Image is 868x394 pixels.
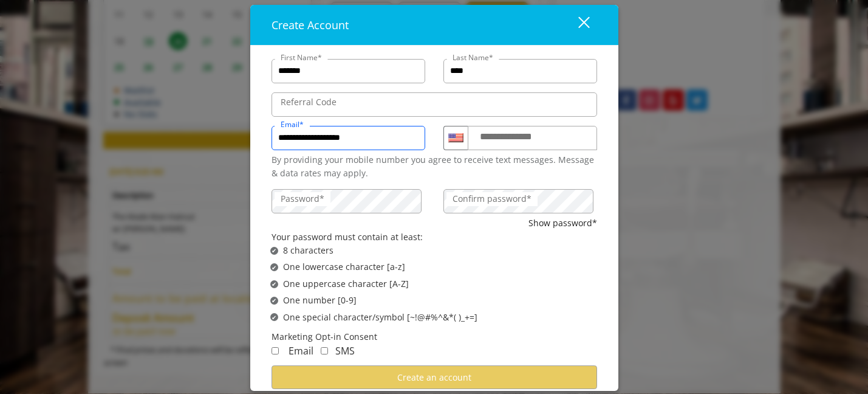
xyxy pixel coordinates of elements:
span: ✔ [272,313,276,322]
input: Receive Marketing Email [272,347,279,354]
label: Confirm password* [446,192,538,206]
input: FirstName [272,58,425,83]
input: ReferralCode [272,92,597,116]
input: Password [272,189,422,213]
div: Your password must contain at least: [272,230,597,244]
label: First Name* [275,51,328,63]
input: ConfirmPassword [443,189,593,213]
div: By providing your mobile number you agree to receive text messages. Message & data rates may apply. [272,153,597,180]
span: 8 characters [283,244,333,257]
button: Show password* [528,216,597,230]
span: One number [0-9] [283,294,357,307]
span: One uppercase character [A-Z] [283,277,409,291]
input: Email [272,125,425,150]
div: Country [443,125,468,150]
span: Create an account [397,371,471,382]
button: Create an account [272,365,597,389]
label: Last Name* [446,51,499,63]
label: Password* [275,192,330,206]
div: close dialog [564,16,589,34]
label: Referral Code [275,95,343,108]
input: Receive Marketing SMS [321,347,328,354]
div: Marketing Opt-in Consent [272,330,597,344]
span: One lowercase character [a-z] [283,260,405,274]
span: Email [289,344,313,358]
button: close dialog [556,12,597,37]
span: SMS [335,344,355,358]
span: ✔ [272,246,276,255]
span: ✔ [272,279,276,289]
span: One special character/symbol [~!@#%^&*( )_+=] [283,311,477,324]
span: ✔ [272,263,276,272]
span: ✔ [272,295,276,305]
input: Lastname [443,58,597,83]
label: Email* [275,118,310,130]
span: Create Account [272,17,349,32]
